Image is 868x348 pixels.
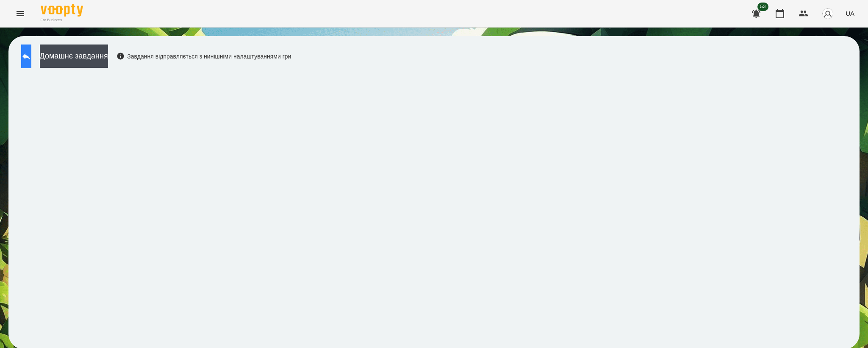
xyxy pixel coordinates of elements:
span: UA [846,9,854,18]
button: UA [842,6,858,21]
button: Домашнє завдання [40,45,108,68]
button: Menu [10,3,31,24]
div: Завдання відправляється з нинішніми налаштуваннями гри [116,52,291,61]
span: For Business [41,17,83,23]
span: 53 [757,3,768,11]
img: Voopty Logo [41,4,83,17]
img: avatar_s.png [822,8,834,19]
